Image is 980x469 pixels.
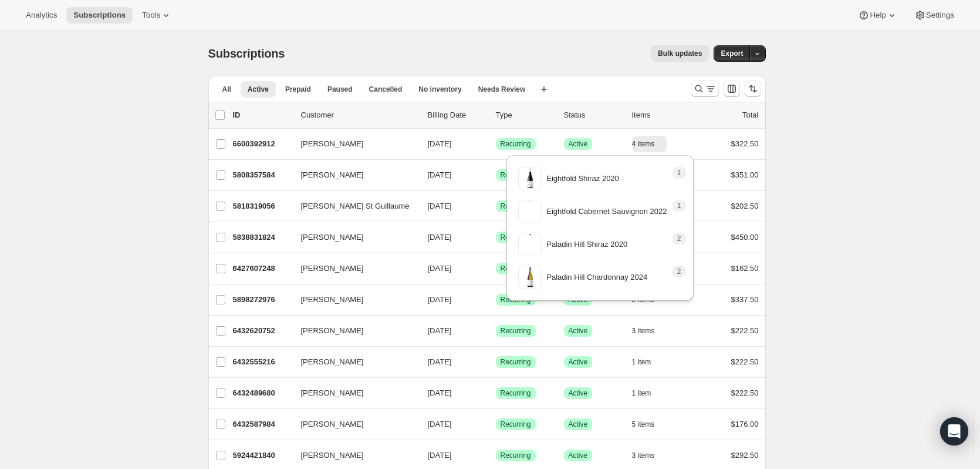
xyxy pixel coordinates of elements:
p: ID [233,109,292,121]
span: Analytics [26,11,57,20]
p: 5818319056 [233,200,292,212]
span: 1 [677,201,681,210]
span: 4 items [632,139,655,149]
span: Recurring [501,202,531,211]
span: [DATE] [428,326,452,335]
span: Recurring [501,326,531,336]
span: [DATE] [428,357,452,366]
span: Recurring [501,170,531,180]
div: 6432555216[PERSON_NAME][DATE]SuccessRecurringSuccessActive1 item$222.50 [233,354,759,370]
p: Eightfold Shiraz 2020 [546,173,619,185]
span: [PERSON_NAME] [301,418,364,430]
button: 3 items [632,447,668,464]
p: Total [742,109,758,121]
div: 6427607248[PERSON_NAME][DATE]SuccessRecurringSuccessActive3 items$162.50 [233,260,759,277]
span: Recurring [501,420,531,429]
span: Recurring [501,264,531,273]
button: [PERSON_NAME] [294,446,411,465]
div: 5898272976[PERSON_NAME][DATE]SuccessRecurringSuccessActive2 items$337.50 [233,292,759,308]
span: Active [569,357,588,367]
span: Active [569,388,588,398]
p: Paladin Hill Shiraz 2020 [546,239,627,250]
span: $222.50 [731,326,759,335]
span: Export [721,49,743,58]
span: [PERSON_NAME] [301,387,364,399]
span: [PERSON_NAME] [301,450,364,461]
span: $351.00 [731,170,759,179]
span: Active [569,451,588,460]
span: 1 [677,168,681,177]
button: [PERSON_NAME] [294,228,411,247]
div: 5818319056[PERSON_NAME] St Guillaume[DATE]SuccessRecurringSuccessActive3 items$202.50 [233,198,759,215]
span: 3 items [632,326,655,336]
div: Open Intercom Messenger [940,417,968,445]
p: 5838831824 [233,232,292,243]
span: Recurring [501,388,531,398]
span: [PERSON_NAME] [301,169,364,181]
span: [DATE] [428,451,452,460]
button: 1 item [632,354,664,370]
span: 1 item [632,357,651,367]
span: Recurring [501,357,531,367]
span: Active [248,85,269,94]
div: 6600392912[PERSON_NAME][DATE]SuccessRecurringSuccessActive4 items$322.50 [233,136,759,152]
div: Items [632,109,691,121]
button: Customize table column order and visibility [724,81,740,97]
button: Help [851,7,904,24]
button: [PERSON_NAME] [294,321,411,340]
p: 5808357584 [233,169,292,181]
button: [PERSON_NAME] [294,259,411,278]
span: $222.50 [731,357,759,366]
div: 6432620752[PERSON_NAME][DATE]SuccessRecurringSuccessActive3 items$222.50 [233,323,759,339]
p: 6432555216 [233,356,292,368]
span: [PERSON_NAME] [301,232,364,243]
span: Active [569,139,588,149]
button: [PERSON_NAME] [294,353,411,371]
span: [DATE] [428,388,452,397]
span: [PERSON_NAME] [301,325,364,337]
span: Settings [926,11,954,20]
p: Status [564,109,623,121]
span: Recurring [501,139,531,149]
span: Needs Review [478,85,526,94]
button: Bulk updates [651,45,709,62]
button: Sort the results [745,81,761,97]
span: Active [569,420,588,429]
span: [DATE] [428,139,452,148]
span: Cancelled [369,85,403,94]
p: 6600392912 [233,138,292,150]
p: Paladin Hill Chardonnay 2024 [546,272,647,283]
span: [DATE] [428,202,452,210]
p: Customer [301,109,418,121]
button: [PERSON_NAME] [294,290,411,309]
span: Recurring [501,233,531,242]
span: [DATE] [428,420,452,428]
span: [PERSON_NAME] [301,356,364,368]
span: Subscriptions [208,47,285,60]
button: Search and filter results [691,81,719,97]
span: No inventory [418,85,461,94]
div: Type [496,109,555,121]
button: Export [714,45,750,62]
button: 3 items [632,323,668,339]
span: [DATE] [428,264,452,273]
span: $162.50 [731,264,759,273]
span: Active [569,326,588,336]
span: [DATE] [428,170,452,179]
span: $292.50 [731,451,759,460]
span: [PERSON_NAME] [301,294,364,306]
span: 3 items [632,451,655,460]
button: 1 item [632,385,664,401]
span: Recurring [501,295,531,304]
span: $222.50 [731,388,759,397]
span: Bulk updates [658,49,702,58]
button: 4 items [632,136,668,152]
span: [PERSON_NAME] [301,263,364,274]
span: $202.50 [731,202,759,210]
span: [PERSON_NAME] [301,138,364,150]
span: Prepaid [285,85,311,94]
span: 2 [677,234,681,243]
button: [PERSON_NAME] [294,166,411,185]
p: 6427607248 [233,263,292,274]
span: [DATE] [428,295,452,304]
